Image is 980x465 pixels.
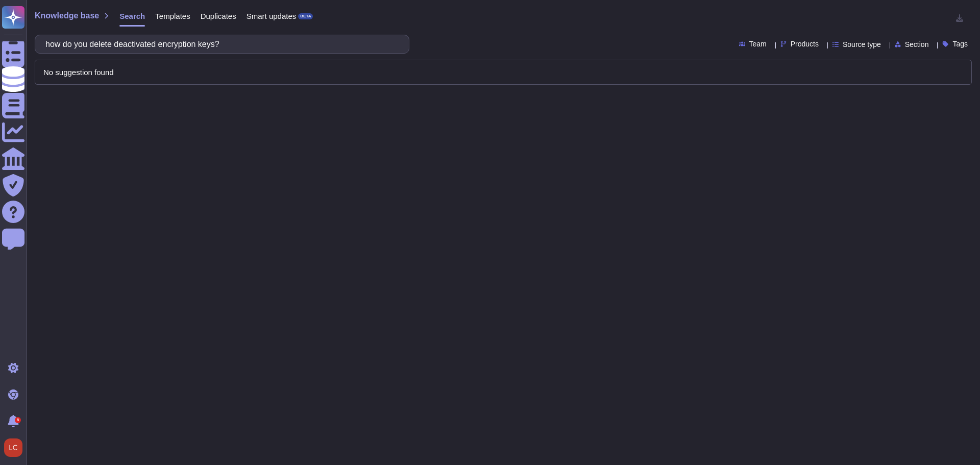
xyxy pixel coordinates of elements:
[749,40,767,47] span: Team
[247,12,297,20] span: Smart updates
[843,41,881,48] span: Source type
[155,12,190,20] span: Templates
[35,60,971,84] div: No suggestion found
[952,40,968,47] span: Tags
[119,12,145,20] span: Search
[15,417,21,423] div: 5
[298,13,313,19] div: BETA
[905,41,929,48] span: Section
[201,12,236,20] span: Duplicates
[791,40,819,47] span: Products
[4,438,22,457] img: user
[35,12,99,20] span: Knowledge base
[2,436,30,459] button: user
[40,35,399,53] input: Search a question or template...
